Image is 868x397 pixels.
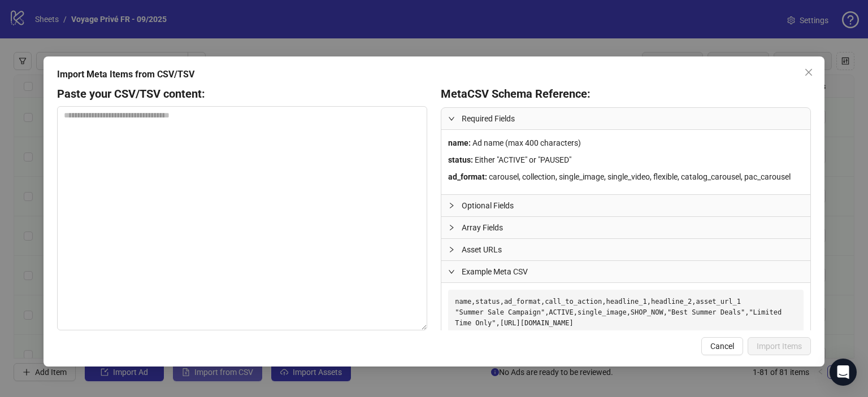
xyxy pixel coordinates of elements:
[441,86,811,102] h4: Meta CSV Schema Reference:
[472,138,581,147] span: Ad name (max 400 characters)
[448,224,455,231] span: collapsed
[800,63,818,81] button: Close
[448,172,487,181] strong: ad_format :
[441,195,810,216] div: Optional Fields
[57,68,811,81] div: Import Meta Items from CSV/TSV
[830,359,857,386] div: Open Intercom Messenger
[748,337,811,355] button: Import Items
[462,221,804,234] span: Array Fields
[475,155,571,164] span: Either "ACTIVE" or "PAUSED"
[448,246,455,253] span: collapsed
[462,199,804,212] span: Optional Fields
[448,155,473,164] strong: status :
[710,342,734,351] span: Cancel
[441,217,810,238] div: Array Fields
[441,261,810,282] div: Example Meta CSV
[448,268,455,275] span: expanded
[462,265,804,278] span: Example Meta CSV
[441,108,810,129] div: Required Fields
[448,115,455,122] span: expanded
[462,112,804,125] span: Required Fields
[804,68,813,77] span: close
[448,138,471,147] strong: name :
[441,239,810,260] div: Asset URLs
[448,290,804,356] pre: name,status,ad_format,call_to_action,headline_1,headline_2,asset_url_1 "Summer Sale Campaign",ACT...
[462,243,804,256] span: Asset URLs
[489,172,791,181] span: carousel, collection, single_image, single_video, flexible, catalog_carousel, pac_carousel
[57,86,205,102] h4: Paste your CSV/TSV content:
[701,337,743,355] button: Cancel
[448,202,455,209] span: collapsed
